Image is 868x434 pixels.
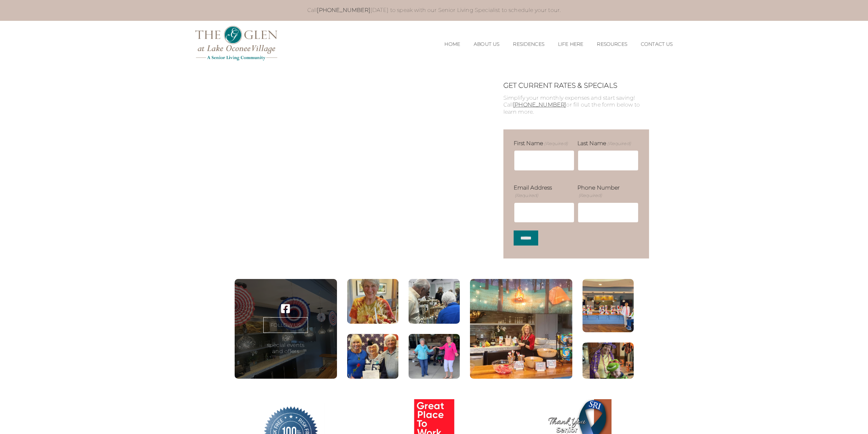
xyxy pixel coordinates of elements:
p: Simplify your monthly expenses and start saving! Call or fill out the form below to learn more. [503,95,649,116]
label: First Name [514,140,568,147]
label: Email Address [514,184,575,199]
label: Phone Number [577,184,639,199]
span: (Required) [544,140,568,146]
label: Last Name [577,140,631,147]
p: for special events and offers [267,336,304,354]
a: [PHONE_NUMBER] [317,7,370,13]
span: (Required) [514,192,538,198]
a: Contact Us [641,41,673,47]
a: About Us [474,41,499,47]
h2: GET CURRENT RATES & SPECIALS [503,81,649,89]
a: Residences [513,41,544,47]
img: The Glen Lake Oconee Home [195,26,277,60]
a: [PHONE_NUMBER] [513,101,566,108]
a: FOLLOW US [263,317,308,333]
p: Call [DATE] to speak with our Senior Living Specialist to schedule your tour. [202,7,666,14]
a: Visit our ' . $platform_name . ' page [281,304,290,314]
span: (Required) [578,192,602,198]
a: Home [444,41,460,47]
a: Life Here [558,41,583,47]
span: (Required) [607,140,631,146]
a: Resources [597,41,627,47]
